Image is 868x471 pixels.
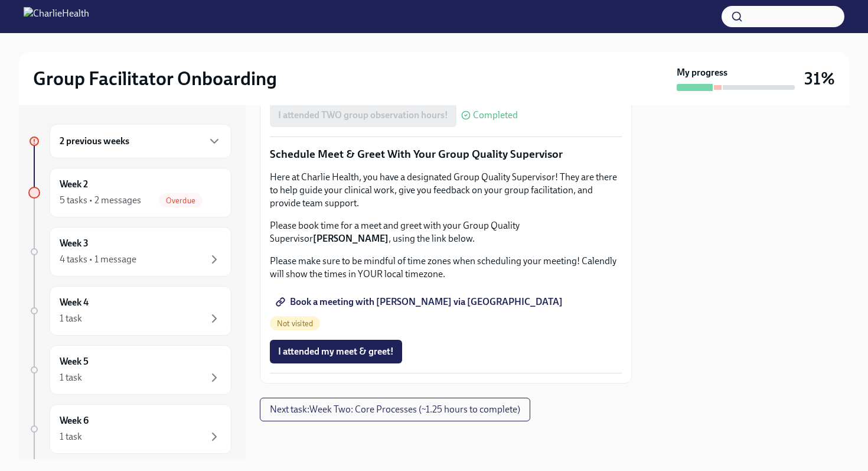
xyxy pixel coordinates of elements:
h3: 31% [804,68,835,89]
div: 4 tasks • 1 message [60,253,136,266]
p: Here at Charlie Health, you have a designated Group Quality Supervisor! They are there to help gu... [270,171,622,210]
span: Completed [473,111,518,120]
span: Book a meeting with [PERSON_NAME] via [GEOGRAPHIC_DATA] [278,296,563,308]
span: Not visited [270,319,320,328]
h6: Week 5 [60,355,89,368]
p: Please book time for a meet and greet with your Group Quality Supervisor , using the link below. [270,219,622,245]
button: I attended my meet & greet! [270,340,402,363]
div: 1 task [60,430,82,443]
div: 1 task [60,371,82,384]
h6: Week 6 [60,414,89,427]
div: 2 previous weeks [50,124,231,158]
strong: [PERSON_NAME] [313,233,389,244]
button: Next task:Week Two: Core Processes (~1.25 hours to complete) [260,398,530,421]
a: Week 51 task [28,345,231,395]
img: CharlieHealth [24,7,89,26]
h6: Week 4 [60,296,89,309]
div: 5 tasks • 2 messages [60,194,141,207]
a: Week 61 task [28,404,231,454]
a: Week 25 tasks • 2 messagesOverdue [28,168,231,217]
span: Overdue [159,196,203,205]
span: I attended my meet & greet! [278,346,394,358]
span: Next task : Week Two: Core Processes (~1.25 hours to complete) [270,404,520,415]
p: Please make sure to be mindful of time zones when scheduling your meeting! Calendly will show the... [270,255,622,281]
h6: 2 previous weeks [60,135,129,148]
div: 1 task [60,312,82,325]
strong: My progress [677,66,727,79]
a: Week 34 tasks • 1 message [28,227,231,277]
p: Schedule Meet & Greet With Your Group Quality Supervisor [270,147,622,162]
h2: Group Facilitator Onboarding [33,67,277,90]
h6: Week 3 [60,237,89,250]
a: Week 41 task [28,286,231,336]
a: Book a meeting with [PERSON_NAME] via [GEOGRAPHIC_DATA] [270,290,571,314]
h6: Week 2 [60,178,88,191]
